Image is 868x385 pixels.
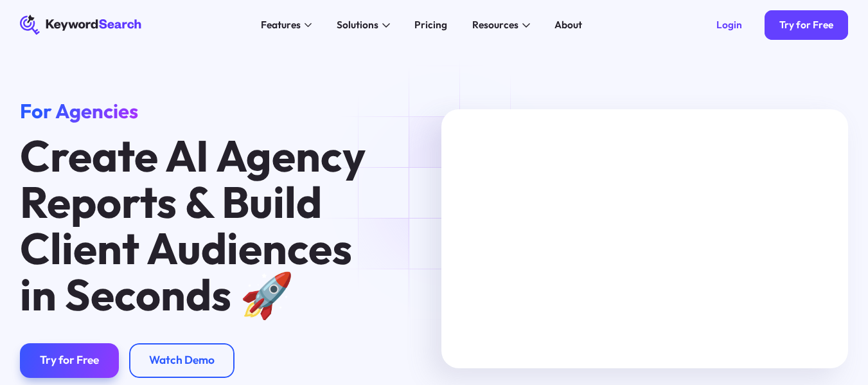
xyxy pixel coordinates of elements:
span: For Agencies [20,98,138,123]
a: Try for Free [765,10,849,40]
a: Try for Free [20,343,119,378]
h1: Create AI Agency Reports & Build Client Audiences in Seconds 🚀 [20,133,378,318]
a: Pricing [407,15,455,35]
iframe: KeywordSearch Agency Reports [441,109,848,369]
div: Pricing [414,17,447,32]
div: Login [716,19,742,31]
div: Watch Demo [149,354,215,368]
div: Resources [472,17,518,32]
div: Solutions [337,17,378,32]
div: Try for Free [40,354,99,368]
a: About [547,15,590,35]
a: Login [701,10,757,40]
div: Features [261,17,301,32]
div: About [554,17,582,32]
div: Try for Free [779,19,833,31]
